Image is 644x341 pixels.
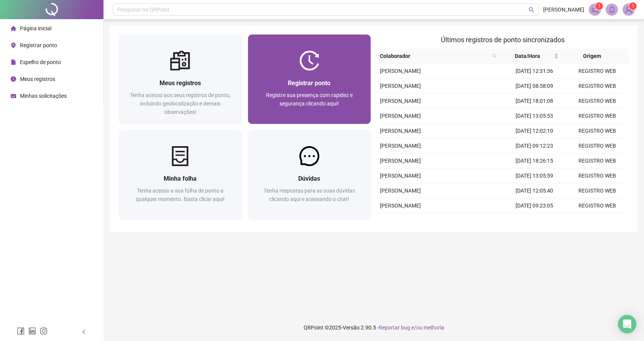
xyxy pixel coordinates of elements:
[543,5,584,14] span: [PERSON_NAME]
[380,143,421,149] span: [PERSON_NAME]
[503,94,566,109] td: [DATE] 18:01:08
[529,7,534,13] span: search
[20,93,67,99] span: Minhas solicitações
[623,4,634,15] img: 84420
[503,109,566,124] td: [DATE] 13:05:53
[20,42,57,48] span: Registrar ponto
[503,52,552,60] span: Data/Hora
[608,6,615,13] span: bell
[11,43,16,48] span: environment
[380,158,421,164] span: [PERSON_NAME]
[380,203,421,209] span: [PERSON_NAME]
[20,25,51,31] span: Página inicial
[380,83,421,89] span: [PERSON_NAME]
[380,98,421,104] span: [PERSON_NAME]
[503,213,566,228] td: [DATE] 18:38:49
[500,49,562,64] th: Data/Hora
[503,153,566,168] td: [DATE] 18:26:15
[566,64,629,79] td: REGISTRO WEB
[566,109,629,124] td: REGISTRO WEB
[503,64,566,79] td: [DATE] 12:31:36
[40,327,48,335] span: instagram
[566,124,629,138] td: REGISTRO WEB
[20,59,61,65] span: Espelho de ponto
[503,183,566,198] td: [DATE] 12:05:40
[379,325,444,331] span: Reportar bug e/ou melhoria
[503,138,566,153] td: [DATE] 09:12:23
[503,79,566,94] td: [DATE] 08:58:09
[566,153,629,168] td: REGISTRO WEB
[566,138,629,153] td: REGISTRO WEB
[288,79,330,87] span: Registrar ponto
[343,325,360,331] span: Versão
[492,54,497,58] span: search
[11,26,16,31] span: home
[618,315,636,333] div: Open Intercom Messenger
[264,188,355,202] span: Tenha respostas para as suas dúvidas clicando aqui e acessando o chat!
[17,327,25,335] span: facebook
[380,188,421,194] span: [PERSON_NAME]
[629,2,637,10] sup: Atualize o seu contato no menu Meus Dados
[103,314,644,341] footer: QRPoint © 2025 - 2.90.5 -
[562,49,623,64] th: Origem
[11,93,16,99] span: schedule
[248,130,371,219] a: DúvidasTenha respostas para as suas dúvidas clicando aqui e acessando o chat!
[380,173,421,179] span: [PERSON_NAME]
[491,50,498,62] span: search
[119,130,242,219] a: Minha folhaTenha acesso a sua folha de ponto a qualquer momento. Basta clicar aqui!
[130,92,230,115] span: Tenha acesso aos seus registros de ponto, incluindo geolocalização e demais observações!
[159,79,201,87] span: Meus registros
[298,175,320,182] span: Dúvidas
[566,79,629,94] td: REGISTRO WEB
[20,76,55,82] span: Meus registros
[595,2,603,10] sup: 1
[503,198,566,213] td: [DATE] 09:23:05
[11,59,16,65] span: file
[380,128,421,134] span: [PERSON_NAME]
[136,188,225,202] span: Tenha acesso a sua folha de ponto a qualquer momento. Basta clicar aqui!
[566,94,629,109] td: REGISTRO WEB
[566,213,629,228] td: REGISTRO WEB
[503,168,566,183] td: [DATE] 13:05:59
[248,35,371,124] a: Registrar pontoRegistre sua presença com rapidez e segurança clicando aqui!
[380,68,421,74] span: [PERSON_NAME]
[598,3,601,9] span: 1
[566,198,629,213] td: REGISTRO WEB
[266,92,353,107] span: Registre sua presença com rapidez e segurança clicando aqui!
[164,175,197,182] span: Minha folha
[503,124,566,138] td: [DATE] 12:02:10
[591,6,598,13] span: notification
[566,168,629,183] td: REGISTRO WEB
[81,329,87,334] span: left
[441,36,565,44] span: Últimos registros de ponto sincronizados
[11,76,16,82] span: clock-circle
[380,52,489,60] span: Colaborador
[380,113,421,119] span: [PERSON_NAME]
[632,3,634,9] span: 1
[28,327,36,335] span: linkedin
[119,35,242,124] a: Meus registrosTenha acesso aos seus registros de ponto, incluindo geolocalização e demais observa...
[566,183,629,198] td: REGISTRO WEB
